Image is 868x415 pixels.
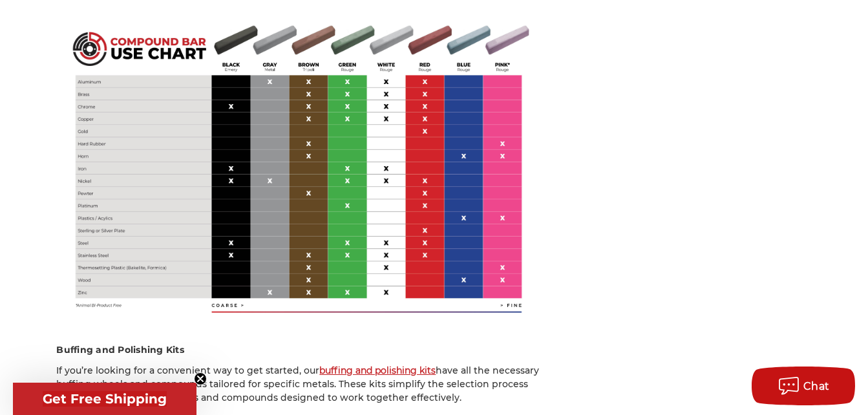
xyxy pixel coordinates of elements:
[319,365,436,376] a: buffing and polishing kits
[56,6,541,330] img: Buffing compound color chart
[56,343,541,357] h4: Buffing and Polishing Kits
[803,380,830,392] span: Chat
[13,383,196,415] div: Get Free ShippingClose teaser
[56,364,541,405] p: If you’re looking for a convenient way to get started, our have all the necessary buffing wheels ...
[43,391,167,407] span: Get Free Shipping
[194,372,207,385] button: Close teaser
[752,367,855,405] button: Chat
